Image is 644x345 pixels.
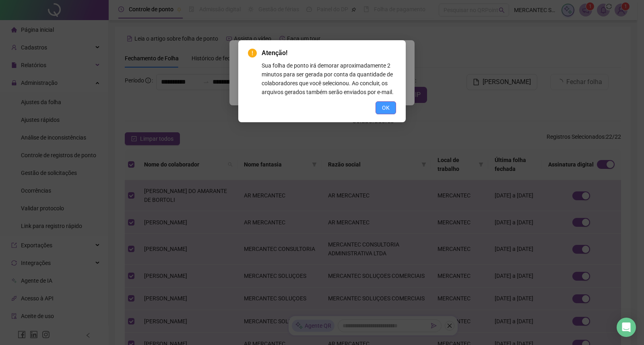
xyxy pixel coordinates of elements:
div: Open Intercom Messenger [617,318,636,337]
span: exclamation-circle [248,49,257,57]
span: Atenção! [262,48,396,58]
div: Sua folha de ponto irá demorar aproximadamente 2 minutos para ser gerada por conta da quantidade ... [262,61,396,97]
span: OK [382,103,390,112]
button: OK [376,101,396,114]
